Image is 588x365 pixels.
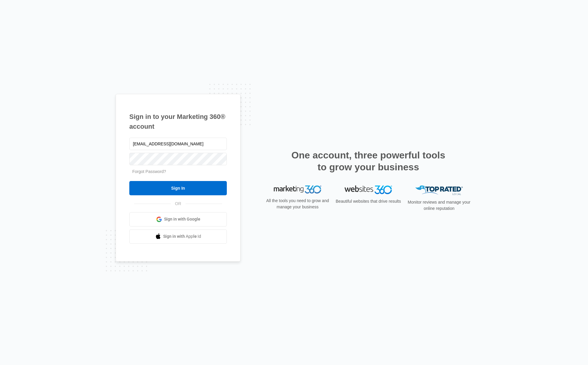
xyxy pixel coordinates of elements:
[345,185,392,194] img: Websites 360
[164,216,200,222] span: Sign in with Google
[415,185,463,195] img: Top Rated Local
[264,198,331,210] p: All the tools you need to grow and manage your business
[290,149,447,173] h2: One account, three powerful tools to grow your business
[406,199,472,212] p: Monitor reviews and manage your online reputation
[171,201,185,207] span: OR
[132,169,166,174] a: Forgot Password?
[129,112,227,131] h1: Sign in to your Marketing 360® account
[163,233,201,240] span: Sign in with Apple Id
[274,185,321,194] img: Marketing 360
[335,198,402,204] p: Beautiful websites that drive results
[129,138,227,150] input: Email
[129,229,227,244] a: Sign in with Apple Id
[129,212,227,226] a: Sign in with Google
[129,181,227,195] input: Sign In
